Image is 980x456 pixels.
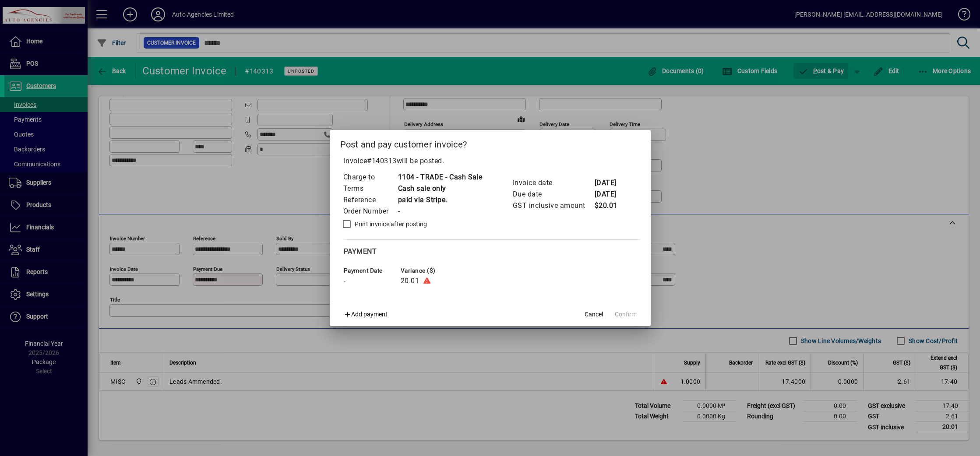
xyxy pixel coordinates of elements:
[512,200,594,211] td: GST inclusive amount
[398,183,483,194] td: Cash sale only
[594,189,629,200] td: [DATE]
[340,156,640,166] p: Invoice will be posted .
[512,189,594,200] td: Due date
[344,247,377,256] span: Payment
[594,177,629,189] td: [DATE]
[585,310,603,319] span: Cancel
[398,206,483,217] td: -
[580,307,608,323] button: Cancel
[398,194,483,206] td: paid via Stripe.
[351,311,388,318] span: Add payment
[594,200,629,211] td: $20.01
[343,183,398,194] td: Terms
[353,220,427,228] label: Print invoice after posting
[330,130,651,155] h2: Post and pay customer invoice?
[398,172,483,183] td: 1104 - TRADE - Cash Sale
[344,267,396,274] span: Payment date
[343,194,398,206] td: Reference
[401,277,419,285] span: 20.01
[401,267,453,274] span: Variance ($)
[343,206,398,217] td: Order Number
[344,277,346,285] span: -
[343,172,398,183] td: Charge to
[340,307,391,323] button: Add payment
[512,177,594,189] td: Invoice date
[367,157,397,165] span: #140313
